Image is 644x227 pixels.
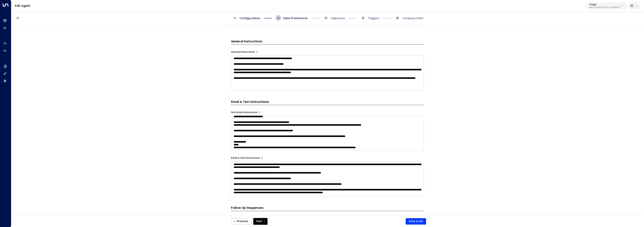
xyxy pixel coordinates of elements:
button: Next [253,218,268,225]
h3: Follow Up Sequences [231,206,424,211]
p: Orega [589,3,619,6]
button: Save & Exit [406,218,426,225]
button: Specify instructions for the agent's first email only, such as introductory content, special offe... [258,111,260,113]
h3: Email & Text Instructions [231,100,424,105]
span: Sales Preferences [283,16,308,20]
a: Edit Agent [15,4,31,8]
label: First Email Instructions [231,111,257,114]
button: Provide any specific instructions you want the agent to follow only when responding to leads via ... [261,157,263,159]
span: Objectives [331,16,345,20]
button: Oregad62b4f3b-a803-4355-9bc8-4e5b658db589 [586,2,627,9]
button: Provide any specific instructions you want the agent to follow when responding to leads. This app... [256,51,258,53]
h3: General Instructions [231,39,424,45]
label: General Instructions [231,50,255,54]
span: Configurations [240,16,260,20]
p: d62b4f3b-a803-4355-9bc8-4e5b658db589 [589,7,619,8]
label: Email & Text Instructions [231,156,260,160]
button: Previous [231,218,251,225]
span: Triggers [368,16,379,20]
span: Company Data [402,16,423,20]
